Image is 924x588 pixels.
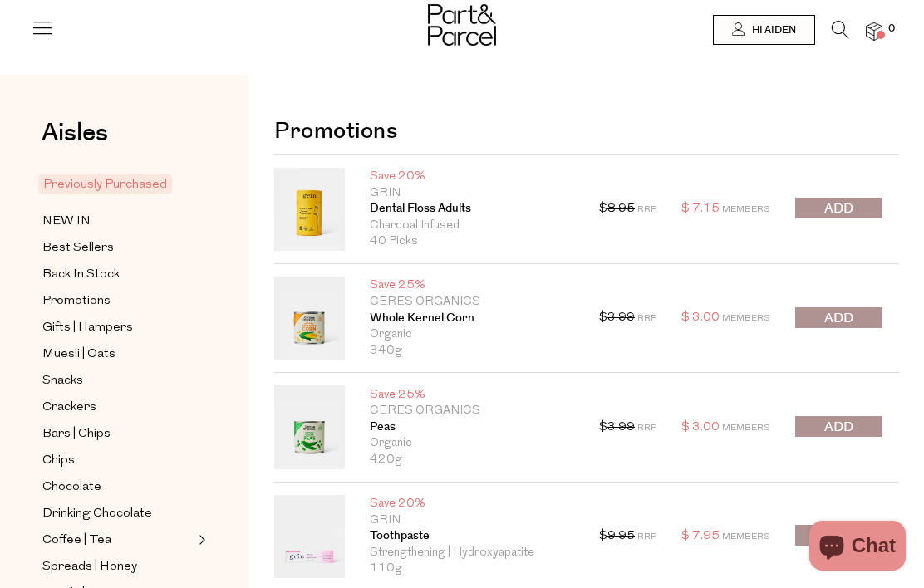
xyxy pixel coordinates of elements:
[42,318,133,338] span: Gifts | Hampers
[42,115,108,151] span: Aisles
[370,311,574,327] a: Whole Kernel Corn
[370,201,574,218] a: Dental Floss Adults
[42,265,120,285] span: Back In Stock
[42,211,194,232] a: NEW IN
[42,345,116,365] span: Muesli | Oats
[637,314,656,323] span: RRP
[681,203,690,215] span: $
[428,4,496,46] img: Part&Parcel
[42,478,101,497] span: Chocolate
[42,238,114,258] span: Best Sellers
[599,311,607,324] span: $
[804,521,911,575] inbox-online-store-chat: Shopify online store chat
[713,15,815,45] a: Hi Aiden
[370,233,574,250] p: 40 Picks
[370,452,574,468] p: 420g
[42,238,194,258] a: Best Sellers
[607,203,635,215] s: 8.95
[42,371,83,391] span: Snacks
[681,311,690,324] span: $
[42,370,194,391] a: Snacks
[866,22,882,40] a: 0
[599,421,607,434] span: $
[370,496,574,512] p: Save 20%
[370,294,574,311] p: Ceres Organics
[42,212,91,232] span: NEW IN
[599,203,607,215] span: $
[42,397,194,418] a: Crackers
[681,530,690,542] span: $
[42,557,137,577] span: Spreads | Honey
[370,419,574,436] a: Peas
[42,120,108,162] a: Aisles
[722,314,770,323] span: Members
[637,532,656,541] span: RRP
[42,424,194,444] a: Bars | Chips
[42,264,194,285] a: Back In Stock
[42,398,96,418] span: Crackers
[370,561,574,577] p: 110g
[42,450,194,471] a: Chips
[370,387,574,404] p: Save 25%
[370,528,574,545] a: Toothpaste
[42,531,111,551] span: Coffee | Tea
[42,424,111,444] span: Bars | Chips
[370,435,574,452] p: Organic
[42,556,194,577] a: Spreads | Honey
[42,477,194,497] a: Chocolate
[42,317,194,338] a: Gifts | Hampers
[722,532,770,541] span: Members
[692,311,720,324] span: 3.00
[42,530,194,551] a: Coffee | Tea
[274,96,899,155] h2: Promotions
[692,421,720,434] span: 3.00
[42,291,194,311] a: Promotions
[607,530,635,542] s: 9.95
[370,326,574,343] p: Organic
[637,205,656,214] span: RRP
[42,504,152,524] span: Drinking Chocolate
[607,311,635,324] s: 3.99
[370,545,574,561] p: Strengthening | Hydroxyapatite
[370,277,574,294] p: Save 25%
[681,421,690,434] span: $
[692,203,720,215] span: 7.15
[194,530,206,550] button: Expand/Collapse Coffee | Tea
[748,23,796,37] span: Hi Aiden
[42,503,194,524] a: Drinking Chocolate
[370,512,574,529] p: Grin
[370,218,574,234] p: Charcoal Infused
[607,421,635,434] s: 3.99
[370,185,574,202] p: Grin
[599,530,607,542] span: $
[370,343,574,360] p: 340g
[42,451,75,471] span: Chips
[637,424,656,433] span: RRP
[42,344,194,365] a: Muesli | Oats
[722,205,770,214] span: Members
[722,424,770,433] span: Members
[38,174,172,194] span: Previously Purchased
[884,22,899,37] span: 0
[42,292,111,311] span: Promotions
[692,530,720,542] span: 7.95
[370,169,574,185] p: Save 20%
[370,403,574,419] p: Ceres Organics
[42,174,194,194] a: Previously Purchased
